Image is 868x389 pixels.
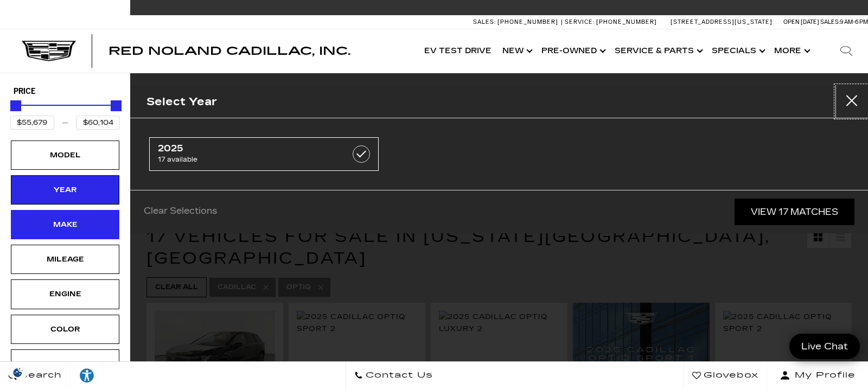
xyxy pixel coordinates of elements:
[346,362,442,389] a: Contact Us
[38,219,92,231] div: Make
[5,367,30,378] section: Click to Open Cookie Consent Modal
[684,362,767,389] a: Glovebox
[419,29,497,73] a: EV Test Drive
[158,154,339,165] span: 17 available
[820,18,840,25] span: Sales:
[11,175,119,205] div: YearYear
[14,87,117,97] h5: Price
[363,368,433,383] span: Contact Us
[789,334,860,359] a: Live Chat
[38,149,92,161] div: Model
[835,85,868,118] button: Close
[108,44,350,58] span: Red Noland Cadillac, Inc.
[10,97,120,130] div: Price
[5,367,30,378] img: Opt-Out Icon
[11,245,119,274] div: MileageMileage
[22,41,76,61] img: Cadillac Dark Logo with Cadillac White Text
[38,323,92,335] div: Color
[76,116,120,130] input: Maximum
[144,206,217,219] a: Clear Selections
[497,18,558,25] span: [PHONE_NUMBER]
[11,315,119,344] div: ColorColor
[473,18,496,25] span: Sales:
[11,349,119,379] div: BodystyleBodystyle
[561,19,660,25] a: Service: [PHONE_NUMBER]
[146,93,217,111] h2: Select Year
[38,358,92,370] div: Bodystyle
[735,199,854,225] a: View 17 Matches
[38,253,92,265] div: Mileage
[38,184,92,196] div: Year
[497,29,536,73] a: New
[769,29,814,73] button: More
[11,210,119,239] div: MakeMake
[840,18,868,25] span: 9 AM-6 PM
[10,100,21,111] div: Minimum Price
[706,29,769,73] a: Specials
[149,137,379,171] a: 202517 available
[111,100,122,111] div: Maximum Price
[158,143,339,154] span: 2025
[71,362,104,389] a: Explore your accessibility options
[565,18,595,25] span: Service:
[767,362,868,389] button: Open user profile menu
[783,18,819,25] span: Open [DATE]
[17,368,62,383] span: Search
[790,368,856,383] span: My Profile
[609,29,706,73] a: Service & Parts
[796,340,853,353] span: Live Chat
[473,19,561,25] a: Sales: [PHONE_NUMBER]
[71,367,103,384] div: Explore your accessibility options
[596,18,657,25] span: [PHONE_NUMBER]
[11,141,119,170] div: ModelModel
[536,29,609,73] a: Pre-Owned
[701,368,758,383] span: Glovebox
[108,46,350,56] a: Red Noland Cadillac, Inc.
[38,288,92,300] div: Engine
[825,29,868,73] div: Search
[11,279,119,309] div: EngineEngine
[671,18,773,25] a: [STREET_ADDRESS][US_STATE]
[10,116,54,130] input: Minimum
